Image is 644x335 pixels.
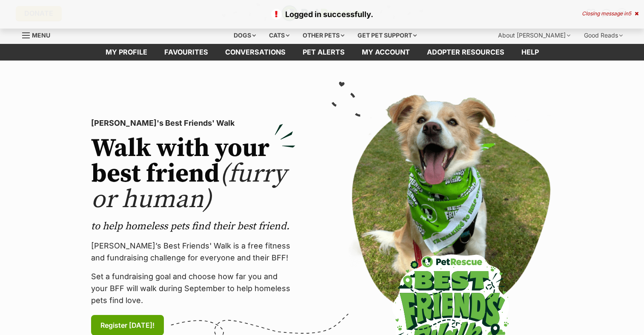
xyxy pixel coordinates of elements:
[91,271,295,306] p: Set a fundraising goal and choose how far you and your BFF will walk during September to help hom...
[91,117,295,129] p: [PERSON_NAME]'s Best Friends' Walk
[217,44,294,61] a: conversations
[492,27,576,44] div: About [PERSON_NAME]
[228,27,262,44] div: Dogs
[263,27,295,44] div: Cats
[97,44,156,61] a: My profile
[100,320,155,330] span: Register [DATE]!
[418,44,513,61] a: Adopter resources
[32,32,50,39] span: Menu
[156,44,217,61] a: Favourites
[91,219,295,233] p: to help homeless pets find their best friend.
[22,27,56,42] a: Menu
[513,44,547,61] a: Help
[91,240,295,264] p: [PERSON_NAME]’s Best Friends' Walk is a free fitness and fundraising challenge for everyone and t...
[352,27,423,44] div: Get pet support
[353,44,418,61] a: My account
[91,136,295,213] h2: Walk with your best friend
[294,44,353,61] a: Pet alerts
[91,158,286,216] span: (furry or human)
[578,27,629,44] div: Good Reads
[297,27,350,44] div: Other pets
